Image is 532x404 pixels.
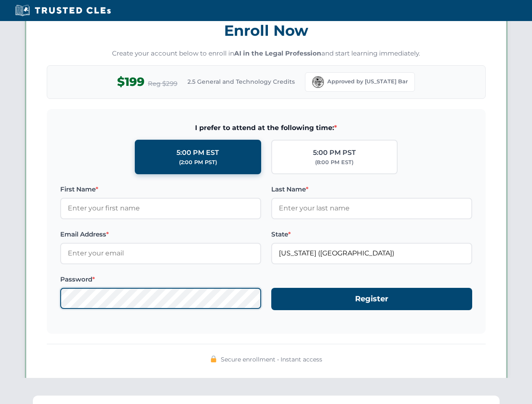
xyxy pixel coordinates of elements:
[148,79,177,89] span: Reg $299
[47,17,486,44] h3: Enroll Now
[60,122,472,133] span: I prefer to attend at the following time:
[187,77,295,86] span: 2.5 General and Technology Credits
[117,72,144,91] span: $199
[221,355,322,364] span: Secure enrollment • Instant access
[60,229,261,239] label: Email Address
[271,198,472,219] input: Enter your last name
[312,76,324,88] img: Florida Bar
[313,147,356,158] div: 5:00 PM PST
[60,198,261,219] input: Enter your first name
[271,184,472,194] label: Last Name
[176,147,219,158] div: 5:00 PM EST
[13,4,113,17] img: Trusted CLEs
[179,158,217,167] div: (2:00 PM PST)
[47,49,486,58] p: Create your account below to enroll in and start learning immediately.
[60,243,261,264] input: Enter your email
[271,288,472,310] button: Register
[234,49,321,57] strong: AI in the Legal Profession
[271,229,472,239] label: State
[210,356,217,362] img: 🔒
[60,184,261,194] label: First Name
[271,243,472,264] input: Florida (FL)
[327,77,408,86] span: Approved by [US_STATE] Bar
[60,274,261,284] label: Password
[315,158,353,167] div: (8:00 PM EST)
